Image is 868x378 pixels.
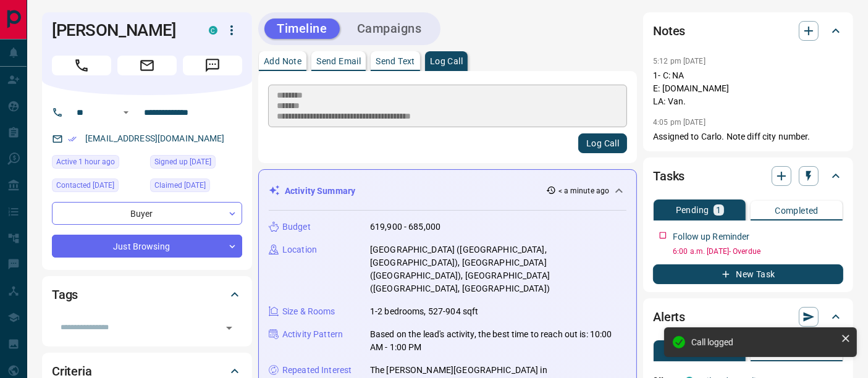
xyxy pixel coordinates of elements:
span: Call [52,56,111,75]
a: [EMAIL_ADDRESS][DOMAIN_NAME] [85,133,225,143]
div: Activity Summary< a minute ago [269,180,626,203]
h2: Alerts [653,307,685,327]
button: Open [119,105,133,120]
p: Size & Rooms [282,305,335,318]
button: Open [221,319,238,337]
p: Pending [676,206,709,214]
div: Tags [52,280,242,309]
p: Send Email [316,57,361,65]
p: Activity Pattern [282,328,343,341]
div: Alerts [653,302,843,332]
div: Notes [653,16,843,46]
button: Log Call [578,133,627,153]
p: 5:12 pm [DATE] [653,57,706,65]
p: Budget [282,220,311,233]
svg: Email Verified [68,135,77,143]
button: Timeline [264,19,340,39]
div: Mon Aug 11 2025 [150,178,242,196]
p: Location [282,243,317,256]
div: condos.ca [209,26,217,35]
p: 6:00 a.m. [DATE] - Overdue [673,246,843,257]
button: Campaigns [345,19,434,39]
button: New Task [653,264,843,284]
p: 1 [716,206,721,214]
p: Send Text [376,57,415,65]
span: Message [183,56,242,75]
span: Claimed [DATE] [154,179,206,191]
span: Signed up [DATE] [154,156,211,168]
p: Assigned to Carlo. Note diff city number. [653,130,843,143]
p: [GEOGRAPHIC_DATA] ([GEOGRAPHIC_DATA], [GEOGRAPHIC_DATA]), [GEOGRAPHIC_DATA] ([GEOGRAPHIC_DATA]), ... [370,243,626,295]
div: Mon Aug 11 2025 [150,155,242,172]
p: 4:05 pm [DATE] [653,118,706,127]
div: Tasks [653,161,843,191]
span: Contacted [DATE] [56,179,114,191]
span: Active 1 hour ago [56,156,115,168]
h2: Notes [653,21,685,41]
span: Email [117,56,177,75]
p: Completed [775,206,819,215]
h2: Tags [52,285,78,304]
p: Add Note [264,57,301,65]
div: Thu Aug 14 2025 [52,155,144,172]
p: < a minute ago [558,185,610,196]
p: Activity Summary [285,185,355,198]
p: 1- C: NA E: [DOMAIN_NAME] LA: Van. [653,69,843,108]
p: 619,900 - 685,000 [370,220,440,233]
p: Based on the lead's activity, the best time to reach out is: 10:00 AM - 1:00 PM [370,328,626,354]
div: Buyer [52,202,242,225]
h2: Tasks [653,166,685,186]
div: Just Browsing [52,235,242,258]
div: Call logged [691,337,836,347]
p: Follow up Reminder [673,230,749,243]
h1: [PERSON_NAME] [52,20,190,40]
p: Log Call [430,57,463,65]
p: Repeated Interest [282,364,352,377]
p: 1-2 bedrooms, 527-904 sqft [370,305,478,318]
div: Tue Aug 12 2025 [52,178,144,196]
